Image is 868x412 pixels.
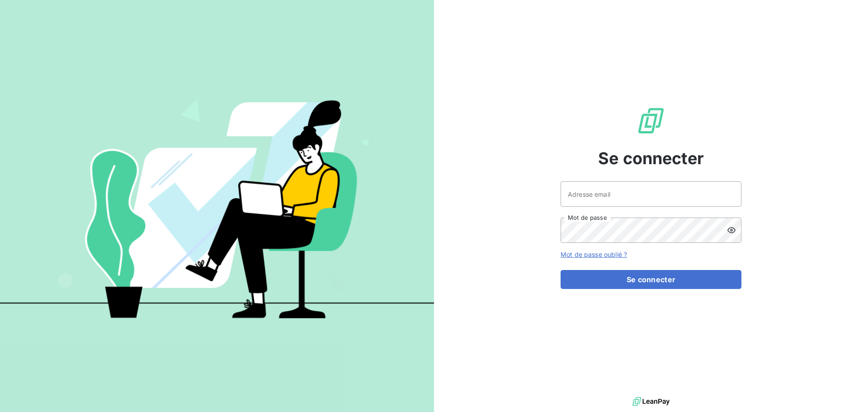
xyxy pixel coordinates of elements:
img: Logo LeanPay [637,106,665,135]
input: placeholder [561,181,741,207]
a: Mot de passe oublié ? [561,251,627,258]
img: logo [632,395,670,408]
span: Se connecter [598,146,704,170]
button: Se connecter [561,270,741,289]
